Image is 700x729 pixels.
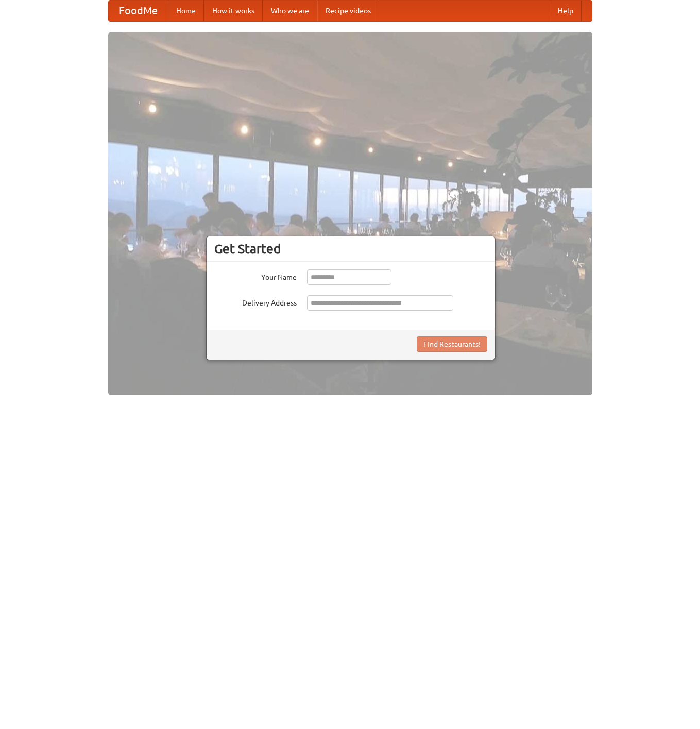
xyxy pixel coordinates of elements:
[214,295,297,308] label: Delivery Address
[417,336,487,352] button: Find Restaurants!
[317,1,379,21] a: Recipe videos
[263,1,317,21] a: Who we are
[204,1,263,21] a: How it works
[550,1,582,21] a: Help
[214,241,487,257] h3: Get Started
[214,269,297,282] label: Your Name
[109,1,168,21] a: FoodMe
[168,1,204,21] a: Home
